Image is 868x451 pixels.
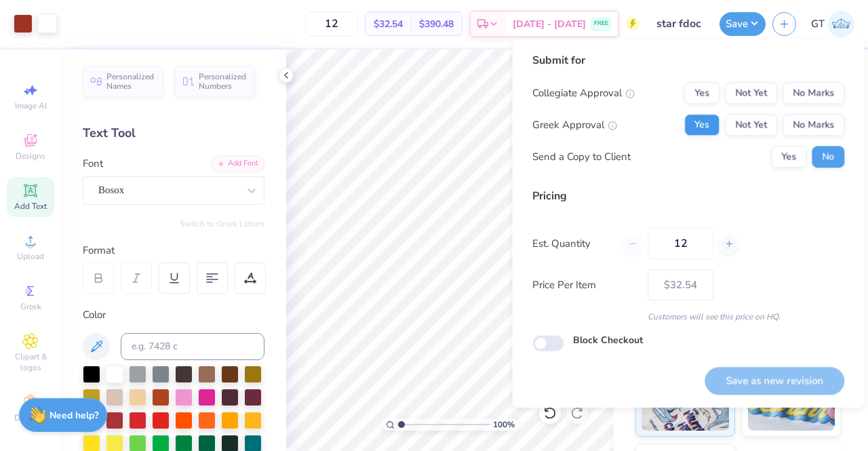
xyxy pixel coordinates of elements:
[648,228,713,259] input: – –
[493,418,515,431] span: 100 %
[374,17,403,31] span: $32.54
[719,12,766,36] button: Save
[211,156,264,172] div: Add Font
[594,19,608,28] span: FREE
[684,82,719,104] button: Yes
[83,156,103,172] label: Font
[305,12,358,36] input: – –
[14,412,47,423] span: Decorate
[725,114,777,136] button: Not Yet
[83,307,264,323] div: Color
[83,243,266,258] div: Format
[83,124,264,142] div: Text Tool
[121,333,264,360] input: e.g. 7428 c
[419,17,454,31] span: $390.48
[725,82,777,104] button: Not Yet
[199,72,247,91] span: Personalized Numbers
[20,301,41,312] span: Greek
[684,114,719,136] button: Yes
[783,114,844,136] button: No Marks
[532,311,844,323] div: Customers will see this price on HQ.
[532,236,613,252] label: Est. Quantity
[513,17,586,31] span: [DATE] - [DATE]
[17,251,44,262] span: Upload
[573,333,643,347] label: Block Checkout
[812,146,844,168] button: No
[532,52,844,68] div: Submit for
[7,351,54,373] span: Clipart & logos
[180,218,264,229] button: Switch to Greek Letters
[532,85,635,101] div: Collegiate Approval
[811,11,854,37] a: GT
[16,151,45,161] span: Designs
[811,16,825,32] span: GT
[828,11,854,37] img: Gayathree Thangaraj
[50,409,98,422] strong: Need help?
[771,146,806,168] button: Yes
[15,100,47,111] span: Image AI
[532,117,617,133] div: Greek Approval
[532,188,844,204] div: Pricing
[783,82,844,104] button: No Marks
[532,277,637,293] label: Price Per Item
[532,149,631,165] div: Send a Copy to Client
[106,72,155,91] span: Personalized Names
[646,10,713,37] input: Untitled Design
[14,201,47,212] span: Add Text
